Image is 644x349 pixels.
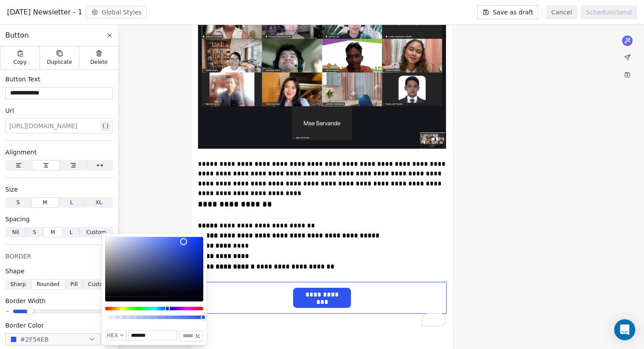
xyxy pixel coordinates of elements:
[96,199,102,206] span: XL
[11,280,26,288] span: Sharp
[70,199,73,206] span: L
[5,75,40,84] span: Button Text
[7,7,82,17] span: [DATE] Newsletter - 1
[546,5,577,19] button: Cancel
[90,59,108,66] span: Delete
[5,215,30,223] span: Spacing
[70,228,73,236] span: L
[70,280,78,288] span: Pill
[20,335,49,344] span: #2F54EB
[13,59,27,66] span: Copy
[581,5,637,19] button: Schedule/Send
[105,316,203,319] div: Alpha
[5,185,18,194] span: Size
[86,6,147,18] button: Global Styles
[5,267,25,276] span: Shape
[5,297,46,305] span: Border Width
[33,228,36,236] span: S
[105,237,203,297] div: Color
[88,280,108,288] span: Custom
[5,333,101,346] button: #2F54EB
[12,228,19,236] span: Nil
[614,319,635,340] div: Open Intercom Messenger
[5,252,113,261] div: BORDER
[105,330,127,341] button: HEX
[86,228,106,236] span: Custom
[47,59,72,66] span: Duplicate
[105,307,203,311] div: Hue
[5,148,37,157] span: Alignment
[477,5,539,19] button: Save as draft
[5,30,29,41] span: Button
[5,321,44,330] span: Border Color
[5,106,14,115] span: Url
[17,199,20,206] span: S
